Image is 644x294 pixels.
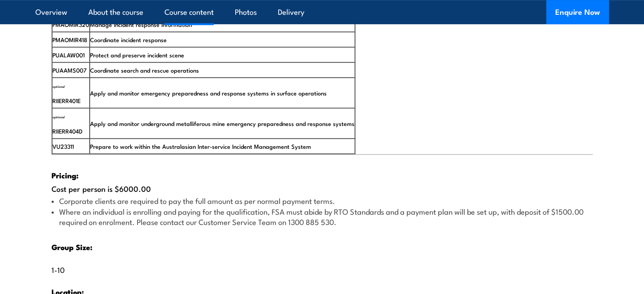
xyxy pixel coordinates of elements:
span: PMAOMIR320 [52,20,89,29]
em: optional [52,84,65,89]
strong: Group Size: [52,241,92,253]
span: Apply and monitor underground metalliferous mine emergency preparedness and response systems [90,119,354,128]
em: optional [52,114,65,119]
span: PUALAW001 [52,51,85,59]
p: 1-10 [52,265,593,274]
span: Coordinate incident response [90,35,167,44]
li: Corporate clients are required to pay the full amount as per normal payment terms. [52,195,593,206]
span: Prepare to work within the Australasian Inter-service Incident Management System [90,142,311,151]
span: PMAOMIR418 [52,35,87,44]
span: VU23311 [52,142,74,151]
span: RIIERR401E [52,81,81,105]
span: RIIERR404D [52,112,82,135]
span: Coordinate search and rescue operations [90,66,199,74]
span: Apply and monitor emergency preparedness and response systems in surface operations [90,89,327,97]
li: Where an individual is enrolling and paying for the qualification, FSA must abide by RTO Standard... [52,206,593,227]
span: Manage incident response information [90,20,192,29]
strong: Pricing: [52,169,78,181]
span: PUAAMS007 [52,66,86,74]
span: Protect and preserve incident scene [90,51,184,59]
